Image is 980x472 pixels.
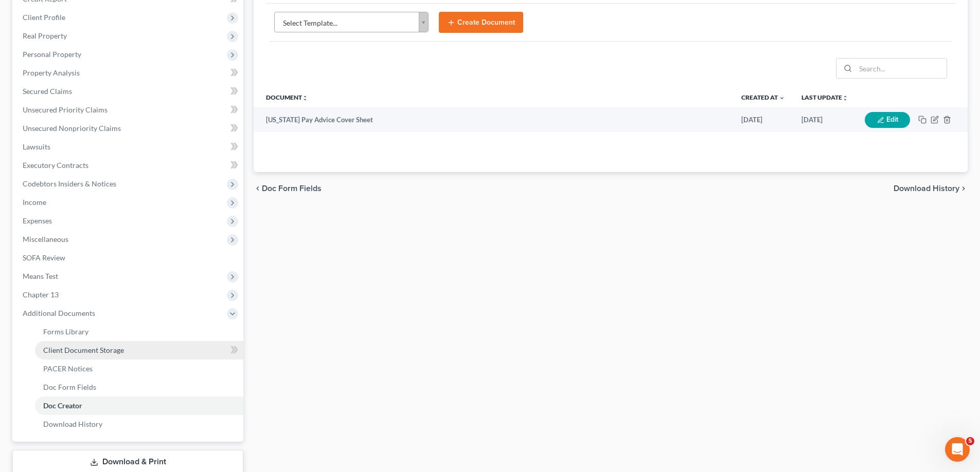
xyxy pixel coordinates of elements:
i: unfold_more [842,95,848,101]
span: Forms Library [43,327,88,336]
span: Income [23,198,46,206]
a: Lawsuits [14,138,243,156]
i: unfold_more [302,95,308,101]
span: Means Test [23,272,58,280]
span: Doc Form Fields [43,383,96,391]
span: SOFA Review [23,253,65,262]
span: Real Property [23,31,67,40]
button: Edit [865,112,910,128]
a: Documentunfold_more [266,93,308,101]
span: Personal Property [23,50,81,59]
span: Miscellaneous [23,235,68,243]
button: Download History chevron_right [894,184,968,193]
a: Executory Contracts [14,156,243,175]
td: [DATE] [793,107,857,132]
span: Client Document Storage [43,346,124,354]
a: Created at expand_more [741,93,785,101]
span: Lawsuits [23,142,50,151]
a: Last Updateunfold_more [801,93,848,101]
span: 5 [966,437,974,445]
span: Secured Claims [23,87,72,96]
td: [DATE] [733,107,793,132]
span: Expenses [23,216,52,225]
span: Additional Documents [23,309,95,317]
span: Property Analysis [23,68,80,77]
a: Unsecured Nonpriority Claims [14,119,243,138]
span: Codebtors Insiders & Notices [23,179,116,188]
i: expand_more [779,95,785,101]
span: Doc Creator [43,401,82,410]
span: Unsecured Priority Claims [23,105,108,114]
span: Doc Form Fields [262,184,322,193]
iframe: Intercom live chat [945,437,970,462]
a: Secured Claims [14,82,243,101]
a: SOFA Review [14,249,243,267]
span: Download History [894,184,959,193]
td: [US_STATE] Pay Advice Cover Sheet [254,107,733,132]
a: PACER Notices [35,360,243,378]
span: Select Template... [283,16,406,30]
a: Forms Library [35,323,243,341]
span: Executory Contracts [23,161,88,169]
span: Client Profile [23,13,65,22]
a: Doc Form Fields [35,378,243,397]
a: Doc Creator [35,397,243,415]
span: Chapter 13 [23,290,59,299]
a: Property Analysis [14,64,243,82]
i: chevron_left [254,184,262,193]
i: chevron_right [959,184,968,193]
span: Download History [43,420,102,428]
span: Unsecured Nonpriority Claims [23,124,121,133]
input: Search... [856,59,947,78]
span: PACER Notices [43,364,93,373]
a: Client Document Storage [35,341,243,360]
button: Create Document [439,12,523,33]
button: chevron_left Doc Form Fields [254,184,322,193]
a: Download History [35,415,243,433]
a: Select Template... [274,12,429,32]
a: Unsecured Priority Claims [14,101,243,119]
